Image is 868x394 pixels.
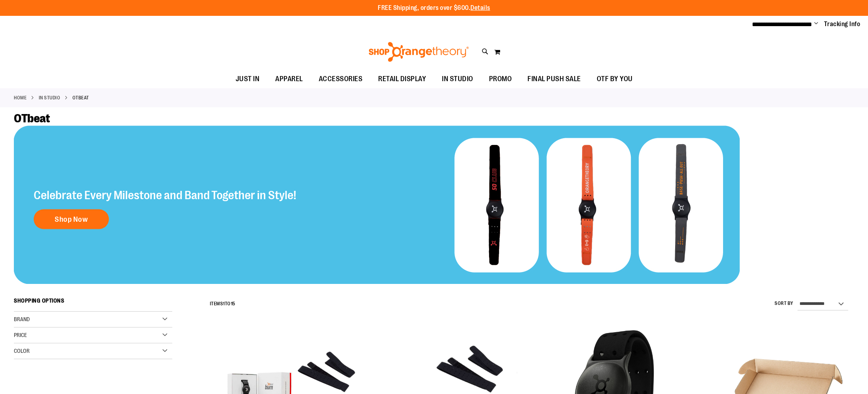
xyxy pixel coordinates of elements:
span: APPAREL [275,70,303,88]
span: Shop Now [55,215,88,223]
a: Shop Now [34,209,109,229]
span: OTF BY YOU [597,70,633,88]
h2: Celebrate Every Milestone and Band Together in Style! [34,188,296,201]
strong: Shopping Options [14,294,172,312]
span: FINAL PUSH SALE [527,70,581,88]
strong: OTbeat [72,94,89,101]
h2: Items to [210,298,236,310]
span: ACCESSORIES [319,70,363,88]
button: Account menu [814,20,818,28]
a: IN STUDIO [39,94,61,101]
a: Details [470,4,490,11]
span: RETAIL DISPLAY [378,70,426,88]
p: FREE Shipping, orders over $600. [378,4,490,13]
span: IN STUDIO [442,70,473,88]
span: Color [14,348,30,354]
span: OTbeat [14,112,49,125]
span: Price [14,332,27,338]
span: JUST IN [236,70,260,88]
label: Sort By [775,300,794,307]
a: Tracking Info [824,20,860,29]
span: 1 [223,301,225,306]
a: Home [14,94,27,101]
span: 15 [231,301,236,306]
img: Shop Orangetheory [367,42,470,62]
span: Brand [14,316,30,322]
span: PROMO [489,70,512,88]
